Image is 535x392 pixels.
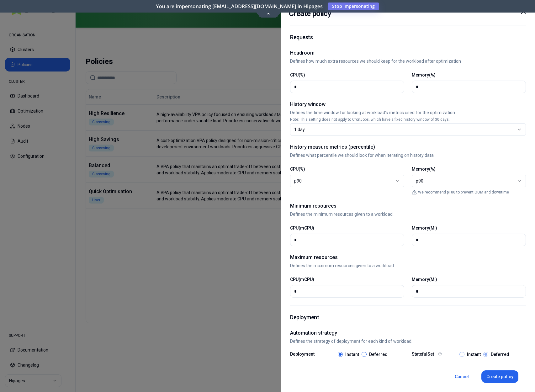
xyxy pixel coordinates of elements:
button: Create policy [481,370,518,383]
h2: Maximum resources [290,254,526,261]
label: Memory(Mi) [412,225,437,230]
label: Memory(%) [412,167,436,172]
label: Instant [345,352,359,357]
label: CPU(mCPU) [290,277,314,282]
p: Defines the minimum resources given to a workload. [290,211,526,217]
p: Defines how much extra resources we should keep for the workload after optimization [290,58,526,64]
h2: History window [290,101,526,108]
label: Deferred [491,352,509,357]
p: Defines the maximum resources given to a workload. [290,262,526,269]
label: Instant [467,352,481,357]
label: CPU(mCPU) [290,225,314,230]
label: CPU(%) [290,167,305,172]
p: Note: This setting does not apply to CronJobs, which have a fixed history window of 30 days. [290,117,526,122]
h2: Automation strategy [290,329,526,337]
button: Cancel [450,370,474,383]
h2: Headroom [290,49,526,57]
p: Defines the strategy of deployment for each kind of workload. [290,338,526,344]
p: We recommend p100 to prevent OOM and downtime [418,190,509,195]
p: Defines what percentile we should look for when iterating on history data. [290,152,526,158]
label: CPU(%) [290,72,305,77]
h2: History measure metrics (percentile) [290,143,526,151]
label: Memory(%) [412,72,436,77]
p: Defines the time window for looking at workload’s metrics used for the optimization. [290,109,526,116]
h2: Minimum resources [290,202,526,210]
label: Memory(Mi) [412,277,437,282]
h1: Requests [290,33,526,42]
h2: Create policy [289,8,331,19]
label: Deployment [290,352,315,357]
label: StatefulSet [412,352,437,357]
label: Deferred [369,352,388,357]
h1: Deployment [290,313,526,322]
